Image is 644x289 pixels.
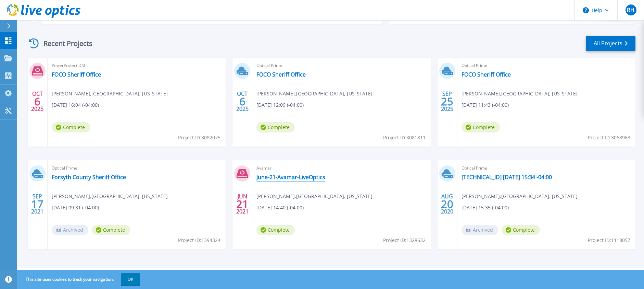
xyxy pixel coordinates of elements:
[236,192,249,217] div: JUN 2021
[502,225,540,235] span: Complete
[462,174,552,181] a: [TECHNICAL_ID] [DATE] 15:34 -04:00
[19,273,140,286] span: This site uses cookies to track your navigation.
[462,101,509,109] span: [DATE] 11:43 (-04:00)
[31,192,44,217] div: SEP 2021
[52,122,90,132] span: Complete
[256,71,306,78] a: FOCO Sheriff Office
[52,62,222,69] span: PowerProtect DM
[52,193,168,200] span: [PERSON_NAME] , [GEOGRAPHIC_DATA], [US_STATE]
[441,201,453,207] span: 20
[462,90,578,97] span: [PERSON_NAME] , [GEOGRAPHIC_DATA], [US_STATE]
[178,236,220,244] span: Project ID: 1394324
[462,204,509,211] span: [DATE] 15:35 (-04:00)
[441,99,453,104] span: 25
[256,174,325,181] a: June-21-Avamar-LiveOptics
[52,174,126,181] a: Forsyth County Sheriff Office
[256,204,304,211] span: [DATE] 14:40 (-04:00)
[52,101,99,109] span: [DATE] 16:04 (-04:00)
[256,164,426,172] span: Avamar
[256,225,295,235] span: Complete
[586,36,635,51] a: All Projects
[588,134,630,141] span: Project ID: 3068963
[52,204,99,211] span: [DATE] 09:31 (-04:00)
[31,89,44,114] div: OCT 2025
[236,201,249,207] span: 21
[52,71,101,78] a: FOCO Sheriff Office
[383,134,426,141] span: Project ID: 3081811
[462,62,631,69] span: Optical Prime
[26,35,102,52] div: Recent Projects
[462,164,631,172] span: Optical Prime
[588,236,630,244] span: Project ID: 1118057
[256,62,426,69] span: Optical Prime
[52,90,168,97] span: [PERSON_NAME] , [GEOGRAPHIC_DATA], [US_STATE]
[462,122,500,132] span: Complete
[383,236,426,244] span: Project ID: 1328632
[256,193,372,200] span: [PERSON_NAME] , [GEOGRAPHIC_DATA], [US_STATE]
[462,225,498,235] span: Archived
[92,225,130,235] span: Complete
[31,201,43,207] span: 17
[52,225,88,235] span: Archived
[627,7,634,13] span: RH
[121,273,140,286] button: OK
[441,89,454,114] div: SEP 2025
[256,90,372,97] span: [PERSON_NAME] , [GEOGRAPHIC_DATA], [US_STATE]
[178,134,220,141] span: Project ID: 3082075
[34,99,40,104] span: 6
[256,122,295,132] span: Complete
[236,89,249,114] div: OCT 2025
[256,101,304,109] span: [DATE] 12:09 (-04:00)
[239,99,245,104] span: 6
[441,192,454,217] div: AUG 2020
[462,71,511,78] a: FOCO Sheriff Office
[462,193,578,200] span: [PERSON_NAME] , [GEOGRAPHIC_DATA], [US_STATE]
[52,164,222,172] span: Optical Prime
